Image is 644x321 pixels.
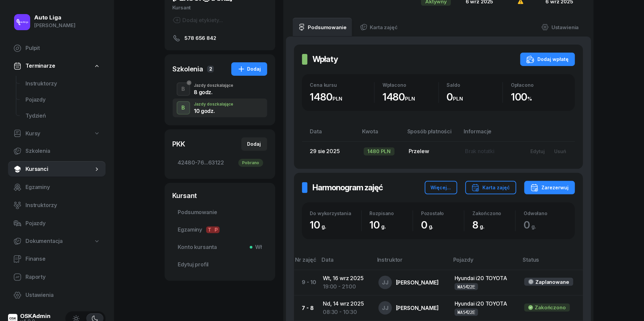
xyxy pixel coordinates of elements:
div: 1480 [310,91,374,103]
div: Zarezerwuj [530,184,569,192]
div: Kursant [173,191,267,200]
a: Podsumowanie [293,18,352,37]
span: P [213,227,220,233]
a: Pojazdy [8,215,106,232]
span: Terminarze [25,62,55,70]
div: 08:30 - 10:30 [323,308,368,317]
div: [PERSON_NAME] [396,280,439,285]
small: PLN [333,95,343,102]
button: Karta zajęć [465,181,516,194]
div: Dodaj [237,65,261,73]
div: 0 [447,91,503,103]
div: Cena kursu [310,82,374,88]
button: Dodaj etykiety... [173,16,223,24]
div: 0 [421,219,464,231]
a: Tydzień [20,108,106,124]
span: Dokumentacja [25,237,63,246]
div: PKK [173,139,185,149]
h2: Wpłaty [313,54,338,65]
button: BJazdy doszkalające10 godz. [173,99,267,117]
span: Wł [252,243,262,252]
div: Zaplanowane [536,278,569,286]
a: 42480-76...63122Pobrano [173,155,267,171]
button: B [177,82,190,96]
span: 10 [370,219,389,231]
small: PLN [453,95,463,102]
small: % [528,95,532,102]
span: Pojazdy [25,95,100,104]
div: Wpłacono [383,82,438,88]
a: Szkolenia [8,143,106,159]
th: Sposób płatności [403,127,460,141]
div: 1480 [383,91,438,103]
div: Szkolenia [173,64,203,74]
div: 1480 PLN [364,147,395,155]
span: 10 [310,219,330,231]
td: 7 - 8 [294,295,318,321]
div: Pozostało [421,210,464,216]
span: 29 sie 2025 [310,148,340,154]
a: Pulpit [8,40,106,56]
div: 19:00 - 21:00 [323,282,368,291]
div: B [179,102,188,114]
span: 8 [472,219,488,231]
div: Pobrano [238,159,263,167]
div: Edytuj [530,148,545,154]
a: Konto kursantaWł [173,239,267,255]
div: Usuń [554,148,566,154]
small: g. [321,223,326,230]
div: Opłacono [511,82,567,88]
div: Auto Liga [34,15,75,20]
a: Instruktorzy [8,197,106,213]
span: 2 [207,66,214,72]
a: Kursy [8,126,106,141]
span: Egzaminy [178,226,262,234]
div: Hyundai i20 TOYOTA [455,274,514,283]
small: g. [381,223,386,230]
span: Egzaminy [25,183,100,192]
a: Pojazdy [20,92,106,108]
button: Dodaj [231,62,267,76]
th: Informacje [460,127,520,141]
span: Konto kursanta [178,243,262,252]
div: Przelew [409,147,454,156]
div: Saldo [447,82,503,88]
a: Dokumentacja [8,234,106,249]
span: 0 [524,219,539,231]
span: Edytuj profil [178,260,262,269]
button: BJazdy doszkalające8 godz. [173,80,267,99]
th: Pojazdy [449,255,519,270]
span: Instruktorzy [25,79,100,88]
span: JJ [382,280,389,285]
td: Nd, 14 wrz 2025 [317,295,373,321]
div: Zakończono [535,303,566,312]
a: Karta zajęć [355,18,403,37]
button: B [177,101,190,115]
th: Status [519,255,583,270]
th: Nr zajęć [294,255,318,270]
a: Edytuj profil [173,257,267,273]
small: g. [429,223,433,230]
span: T [206,227,213,233]
th: Kwota [358,127,403,141]
span: Tydzień [25,112,100,120]
div: OSKAdmin [20,313,51,319]
div: 8 godz. [194,89,234,95]
div: Kursant [173,3,267,12]
h2: Harmonogram zajęć [313,182,383,193]
div: Hyundai i20 TOYOTA [455,300,514,308]
a: Egzaminy [8,179,106,195]
div: B [179,83,188,95]
button: Edytuj [526,146,549,157]
th: Instruktor [373,255,449,270]
a: Instruktorzy [20,76,106,92]
div: Jazdy doszkalające [194,83,234,87]
span: Pulpit [25,44,100,53]
div: Zakończono [472,210,515,216]
div: Dodaj [247,140,261,148]
span: Pojazdy [25,219,100,228]
span: JJ [382,305,389,311]
small: PLN [405,95,415,102]
span: Ustawienia [25,291,100,300]
button: Więcej... [425,181,457,194]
